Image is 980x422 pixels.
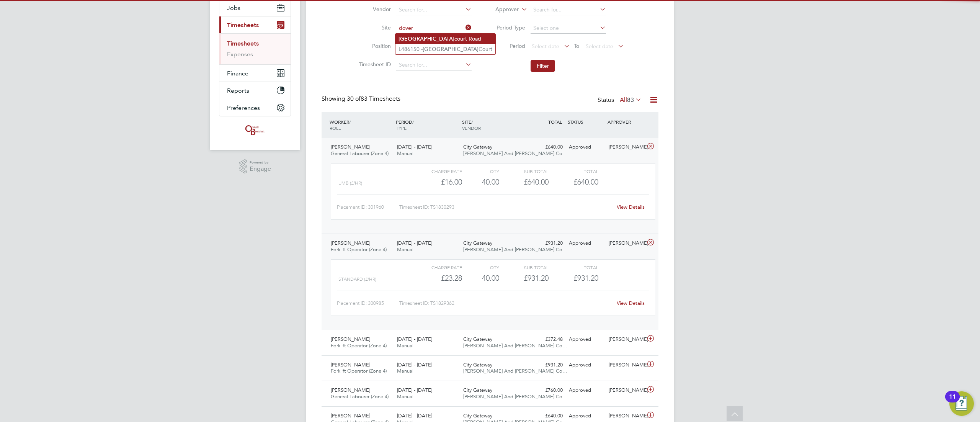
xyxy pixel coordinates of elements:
[331,342,387,349] span: Forklift Operator (Zone 4)
[397,368,413,374] span: Manual
[227,21,259,29] span: Timesheets
[566,237,606,250] div: Approved
[586,43,613,50] span: Select date
[463,144,492,150] span: City Gateway
[349,119,351,125] span: /
[219,33,291,64] div: Timesheets
[227,4,240,11] span: Jobs
[949,391,974,416] button: Open Resource Center, 11 new notifications
[412,119,414,125] span: /
[338,276,376,282] span: Standard (£/HR)
[463,246,567,253] span: [PERSON_NAME] And [PERSON_NAME] Co…
[397,412,432,419] span: [DATE] - [DATE]
[499,272,549,285] div: £931.20
[526,237,566,250] div: £931.20
[617,204,645,210] a: View Details
[250,166,271,172] span: Engage
[526,333,566,346] div: £372.48
[227,51,253,58] a: Expenses
[463,240,492,246] span: City Gateway
[620,96,642,104] label: All
[548,119,562,125] span: TOTAL
[331,368,387,374] span: Forklift Operator (Zone 4)
[423,46,479,52] b: [GEOGRAPHIC_DATA]
[227,40,259,47] a: Timesheets
[396,60,472,70] input: Search for...
[219,65,291,82] button: Finance
[463,412,492,419] span: City Gateway
[227,70,248,77] span: Finance
[463,393,567,400] span: [PERSON_NAME] And [PERSON_NAME] Co…
[413,167,462,176] div: Charge rate
[331,393,389,400] span: General Labourer (Zone 4)
[250,159,271,166] span: Powered by
[462,263,499,272] div: QTY
[572,41,581,51] span: To
[331,387,370,393] span: [PERSON_NAME]
[606,237,645,250] div: [PERSON_NAME]
[331,361,370,368] span: [PERSON_NAME]
[606,333,645,346] div: [PERSON_NAME]
[219,82,291,99] button: Reports
[566,141,606,154] div: Approved
[331,240,370,246] span: [PERSON_NAME]
[331,412,370,419] span: [PERSON_NAME]
[549,167,598,176] div: Total
[549,263,598,272] div: Total
[394,115,460,135] div: PERIOD
[227,87,249,94] span: Reports
[491,24,525,31] label: Period Type
[566,115,606,129] div: STATUS
[338,180,362,186] span: UMB (£/HR)
[526,359,566,371] div: £931.20
[606,141,645,154] div: [PERSON_NAME]
[460,115,526,135] div: SITE
[396,125,407,131] span: TYPE
[397,361,432,368] span: [DATE] - [DATE]
[397,387,432,393] span: [DATE] - [DATE]
[356,43,391,49] label: Position
[331,144,370,150] span: [PERSON_NAME]
[356,6,391,13] label: Vendor
[463,368,567,374] span: [PERSON_NAME] And [PERSON_NAME] Co…
[330,125,341,131] span: ROLE
[566,384,606,397] div: Approved
[462,167,499,176] div: QTY
[413,272,462,285] div: £23.28
[471,119,473,125] span: /
[606,359,645,371] div: [PERSON_NAME]
[413,176,462,188] div: £16.00
[606,384,645,397] div: [PERSON_NAME]
[397,393,413,400] span: Manual
[606,115,645,129] div: APPROVER
[331,246,387,253] span: Forklift Operator (Zone 4)
[347,95,361,103] span: 30 of
[598,95,643,106] div: Status
[499,176,549,188] div: £640.00
[463,336,492,342] span: City Gateway
[322,95,402,103] div: Showing
[356,24,391,31] label: Site
[239,159,271,174] a: Powered byEngage
[462,125,481,131] span: VENDOR
[484,6,519,13] label: Approver
[397,336,432,342] span: [DATE] - [DATE]
[463,361,492,368] span: City Gateway
[526,141,566,154] div: £640.00
[219,16,291,33] button: Timesheets
[397,342,413,349] span: Manual
[337,201,399,213] div: Placement ID: 301960
[463,342,567,349] span: [PERSON_NAME] And [PERSON_NAME] Co…
[531,23,606,34] input: Select one
[219,99,291,116] button: Preferences
[396,23,472,34] input: Search for...
[399,297,612,309] div: Timesheet ID: TS1829362
[499,263,549,272] div: Sub Total
[462,272,499,285] div: 40.00
[413,263,462,272] div: Charge rate
[331,336,370,342] span: [PERSON_NAME]
[328,115,394,135] div: WORKER
[566,359,606,371] div: Approved
[337,297,399,309] div: Placement ID: 300985
[396,5,472,15] input: Search for...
